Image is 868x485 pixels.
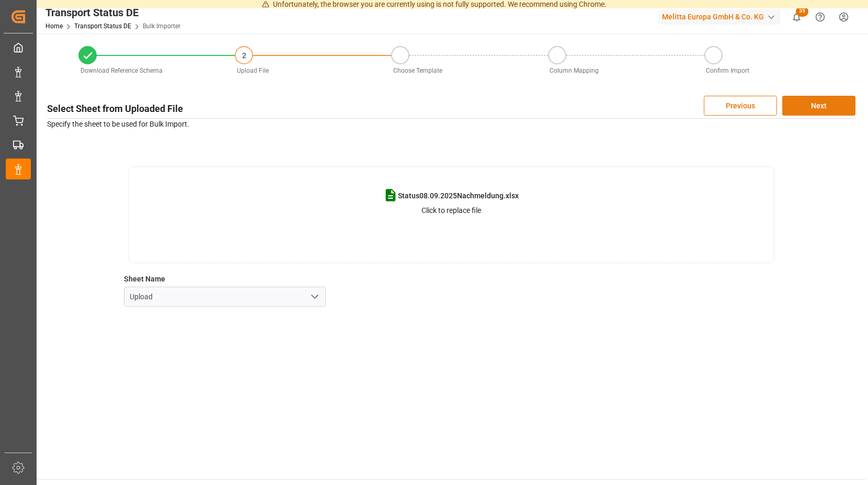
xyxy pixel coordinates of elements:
[393,67,442,74] span: Choose Template
[236,47,252,64] div: 2
[45,5,180,20] div: Transport Status DE
[398,190,519,201] span: Status08.09.2025Nachmeldung.xlsx
[706,67,749,74] span: Confirm Import
[704,96,777,116] button: Previous
[306,289,322,305] button: open menu
[124,274,165,285] label: Sheet Name
[237,67,269,74] span: Upload File
[782,96,855,116] button: Next
[658,7,785,27] button: Melitta Europa GmbH & Co. KG
[81,67,163,74] span: Download Reference Schema
[550,67,599,74] span: Column Mapping
[124,287,326,307] input: Select option
[47,101,183,116] h3: Select Sheet from Uploaded File
[47,119,855,130] p: Specify the sheet to be used for Bulk Import.
[74,22,131,30] a: Transport Status DE
[808,5,832,29] button: Help Center
[45,22,63,30] a: Home
[421,205,481,216] p: Click to replace file
[785,5,808,29] button: show 35 new notifications
[658,9,781,25] div: Melitta Europa GmbH & Co. KG
[128,166,775,263] div: Status08.09.2025Nachmeldung.xlsxClick to replace file
[796,6,808,17] span: 35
